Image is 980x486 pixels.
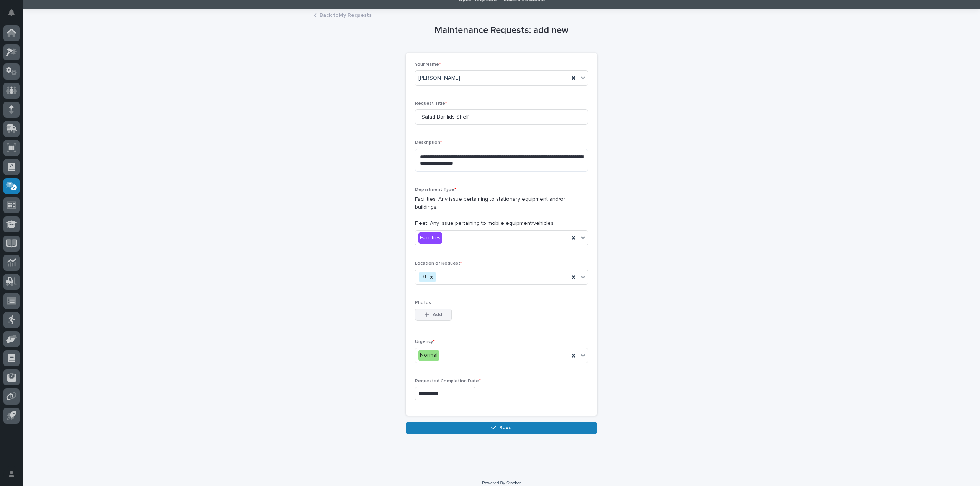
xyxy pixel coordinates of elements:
[415,261,462,266] span: Location of Request
[499,424,512,431] span: Save
[415,187,456,192] span: Department Type
[415,340,435,344] span: Urgency
[415,309,452,321] button: Add
[415,379,481,384] span: Requested Completion Date
[418,350,439,361] div: Normal
[415,195,588,227] p: Facilities: Any issue pertaining to stationary equipment and/or buildings. Fleet: Any issue perta...
[415,140,442,145] span: Description
[3,5,20,21] button: Notifications
[415,301,431,305] span: Photos
[419,272,427,282] div: B1
[418,74,460,82] span: [PERSON_NAME]
[482,481,521,485] a: Powered By Stacker
[320,10,372,19] a: Back toMy Requests
[433,311,442,318] span: Add
[406,25,597,36] h1: Maintenance Requests: add new
[415,62,441,67] span: Your Name
[406,422,597,434] button: Save
[10,9,20,21] div: Notifications
[418,232,442,244] div: Facilities
[415,101,447,106] span: Request Title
